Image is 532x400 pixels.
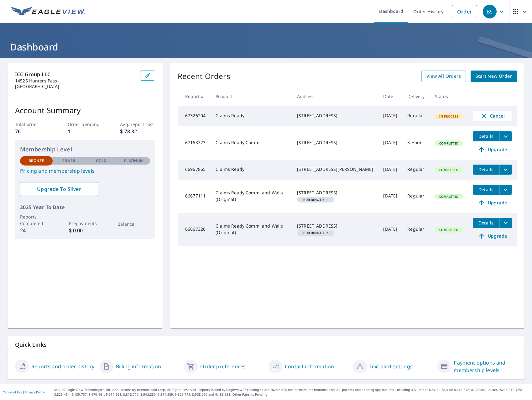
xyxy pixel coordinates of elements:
[24,390,45,394] a: Privacy Policy
[430,87,468,106] th: Status
[369,363,413,370] a: Text alert settings
[300,198,332,201] span: 1
[200,363,246,370] a: Order preferences
[54,387,529,397] p: © 2025 Eagle View Technologies, Inc. and Pictometry International Corp. All Rights Reserved. Repo...
[297,139,373,146] div: [STREET_ADDRESS]
[96,158,107,164] p: Gold
[20,167,150,175] a: Pricing and membership levels
[477,146,508,153] span: Upgrade
[15,128,50,135] p: 76
[68,128,103,135] p: 1
[31,363,94,370] a: Reports and order history
[20,203,150,211] p: 2025 Year To Date
[62,158,76,164] p: Silver
[477,220,495,226] span: Details
[29,158,44,164] p: Bronze
[402,180,430,213] td: Regular
[473,198,512,208] a: Upgrade
[476,72,512,80] span: Start New Order
[3,390,23,394] a: Terms of Use
[68,121,103,128] p: Order pending
[473,165,499,175] button: detailsBtn-66967865
[426,72,461,80] span: View All Orders
[15,121,50,128] p: Total order
[421,71,466,82] a: View All Orders
[211,106,292,126] td: Claims Ready
[436,228,462,232] span: Completed
[402,213,430,246] td: Regular
[499,131,512,141] button: filesDropdownBtn-67163723
[473,131,499,141] button: detailsBtn-67163723
[473,231,512,241] a: Upgrade
[303,231,324,234] em: Building ID
[292,87,378,106] th: Address
[378,87,402,106] th: Date
[378,160,402,180] td: [DATE]
[178,213,211,246] td: 66667326
[20,182,98,196] a: Upgrade To Silver
[402,160,430,180] td: Regular
[120,121,155,128] p: Avg. report cost
[178,160,211,180] td: 66967865
[297,113,373,119] div: [STREET_ADDRESS]
[436,141,462,145] span: Completed
[178,71,230,82] p: Recent Orders
[297,166,373,172] div: [STREET_ADDRESS][PERSON_NAME]
[479,112,505,120] span: Cancel
[11,7,85,16] img: EV Logo
[477,166,495,172] span: Details
[8,40,524,53] h1: Dashboard
[436,194,462,199] span: Completed
[378,180,402,213] td: [DATE]
[402,126,430,160] td: 3 Hour
[20,145,150,154] p: Membership Level
[378,106,402,126] td: [DATE]
[402,87,430,106] th: Delivery
[473,145,512,155] a: Upgrade
[436,114,462,118] span: In Process
[378,213,402,246] td: [DATE]
[211,180,292,213] td: Claims Ready Comm. and Walls (Original)
[116,363,161,370] a: Billing information
[178,126,211,160] td: 67163723
[378,126,402,160] td: [DATE]
[20,213,53,227] p: Reports Completed
[15,105,155,116] p: Account Summary
[69,227,102,234] p: $ 0.00
[124,158,144,164] p: Platinum
[499,185,512,195] button: filesDropdownBtn-66677111
[454,359,517,374] a: Payment options and membership levels
[477,133,495,139] span: Details
[473,218,499,228] button: detailsBtn-66667326
[402,106,430,126] td: Regular
[178,87,211,106] th: Report #
[297,190,373,196] div: [STREET_ADDRESS]
[452,5,477,18] a: Order
[471,71,517,82] a: Start New Order
[15,71,135,78] p: ICC Group LLC
[15,78,135,84] p: 14525 Hunters Pass
[499,218,512,228] button: filesDropdownBtn-66667326
[297,223,373,229] div: [STREET_ADDRESS]
[15,341,517,349] p: Quick Links
[3,390,45,394] p: |
[25,186,93,192] span: Upgrade To Silver
[473,185,499,195] button: detailsBtn-66677111
[303,198,324,201] em: Building ID
[178,106,211,126] td: 67326204
[178,180,211,213] td: 66677111
[477,199,508,207] span: Upgrade
[483,5,497,18] div: BS
[436,168,462,172] span: Completed
[117,221,150,227] p: Balance
[211,160,292,180] td: Claims Ready
[69,220,102,227] p: Prepayments
[120,128,155,135] p: $ 78.32
[285,363,334,370] a: Contact information
[211,213,292,246] td: Claims Ready Comm. and Walls (Original)
[499,165,512,175] button: filesDropdownBtn-66967865
[20,227,53,234] p: 24
[15,84,135,89] p: [GEOGRAPHIC_DATA]
[211,126,292,160] td: Claims Ready Comm.
[477,187,495,192] span: Details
